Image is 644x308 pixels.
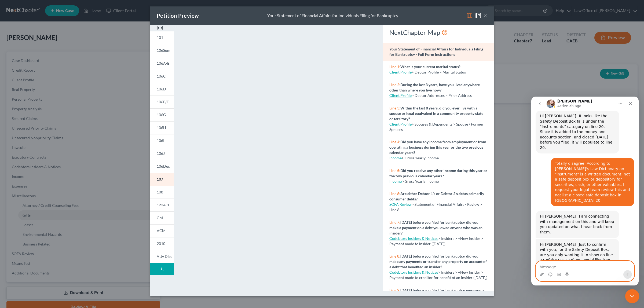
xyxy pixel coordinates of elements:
img: expand-e0f6d898513216a626fdd78e52531dac95497ffd26381d4c15ee2fc46db09dca.svg [157,25,163,31]
strong: Are either Debtor 1’s or Debtor 2’s debts primarily consumer debts? [389,191,484,201]
div: NextChapter Map [389,28,487,37]
div: Hi [PERSON_NAME]! Just to confirm with you, for the Safety Deposit Box, are you only wanting it t... [4,142,88,180]
button: Gif picker [25,176,30,180]
a: 106G [150,108,174,121]
span: 106H [157,125,166,130]
a: Client Profile [389,93,412,98]
span: Line 2: [389,82,400,87]
a: 122A-1 [150,199,174,211]
a: Atty Disc [150,250,174,263]
span: > Statement of Financial Affairs - Review > Line 6 [389,202,482,212]
strong: Your Statement of Financial Affairs for Individuals Filing for Bankruptcy - Full Form Instructions [389,47,483,57]
a: 106H [150,121,174,134]
button: × [484,12,487,19]
span: Line 6: [389,191,400,196]
a: 108 [150,186,174,199]
span: 106A/B [157,61,170,65]
strong: [DATE] before you filed for bankruptcy, were you a party in any lawsuit, court action, or adminis... [389,288,484,303]
span: > Gross Yearly Income [402,156,439,160]
span: Line 3: [389,106,400,110]
strong: Did you have any income from employment or from operating a business during this year or the two ... [389,140,486,155]
span: Line 7: [389,220,400,225]
span: 101 [157,35,163,40]
a: 2010 [150,237,174,250]
span: Line 9: [389,288,400,292]
strong: Within the last 8 years, did you ever live with a spouse or legal equivalent in a community prope... [389,106,483,121]
iframe: Intercom live chat [625,289,639,303]
button: Send a message… [92,174,101,182]
a: 106A/B [150,57,174,70]
span: > Debtor Profile > Marital Status [412,70,466,74]
span: 108 [157,190,163,194]
span: 106I [157,138,164,143]
span: 107 [157,177,163,181]
div: Hi [PERSON_NAME]! Just to confirm with you, for the Safety Deposit Box, are you only wanting it t... [9,145,84,177]
span: > Insiders > +New Insider > Payment made to creditor for benefit of an insider ([DATE]) [389,270,487,280]
span: > Gross Yearly Income [402,179,439,184]
a: 107 [150,173,174,186]
span: 2010 [157,241,165,246]
span: 106C [157,74,166,78]
iframe: <object ng-attr-data='[URL][DOMAIN_NAME]' type='application/pdf' width='100%' height='975px'></ob... [184,29,373,291]
span: > Spouses & Dependents > Spouse / Former Spouses [389,122,484,132]
a: Client Profile [389,70,412,74]
a: 106C [150,70,174,83]
a: 106Sum [150,44,174,57]
span: CM [157,215,163,220]
span: Line 4: [389,140,400,144]
a: Codebtors Insiders & Notices [389,270,438,274]
a: CM [150,211,174,224]
img: help-close-5ba153eb36485ed6c1ea00a893f15db1cb9b99d6cae46e1a8edb6c62d00a1a76.svg [475,12,481,19]
strong: [DATE] before you filed for bankruptcy, did you make any payments or transfer any property on acc... [389,254,487,269]
strong: [DATE] before you filed for bankruptcy, did you make a payment on a debt you owed anyone who was ... [389,220,482,235]
textarea: Message… [5,164,103,174]
a: 101 [150,31,174,44]
span: 106J [157,151,165,156]
span: 122A-1 [157,203,169,207]
span: 106Dec [157,164,170,168]
div: James says… [4,142,103,190]
a: Client Profile [389,122,412,126]
span: Line 1: [389,64,400,69]
span: VCM [157,228,166,233]
a: Income [389,179,402,184]
span: Line 8: [389,254,400,258]
span: 106E/F [157,100,169,104]
a: SOFA Review [389,202,412,207]
img: map-eea8200ae884c6f1103ae1953ef3d486a96c86aabb227e865a55264e3737af1f.svg [466,12,473,19]
div: Your Statement of Financial Affairs for Individuals Filing for Bankruptcy [267,13,398,19]
button: Start recording [34,176,38,180]
button: Upload attachment [8,176,13,180]
span: 106D [157,87,166,91]
a: Income [389,156,402,160]
a: 106J [150,147,174,160]
div: Petition Preview [157,12,199,19]
strong: Did you receive any other income during this year or the two previous calendar years? [389,168,487,178]
span: 106Sum [157,48,170,53]
span: Line 5: [389,168,400,173]
span: 106G [157,112,166,117]
a: Codebtors Insiders & Notices [389,236,438,241]
strong: What is your current marital status? [400,64,460,69]
a: 106Dec [150,160,174,173]
a: 106D [150,83,174,96]
a: 106I [150,134,174,147]
button: Emoji picker [17,176,21,180]
span: Atty Disc [157,254,172,259]
iframe: Intercom live chat [531,97,639,285]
